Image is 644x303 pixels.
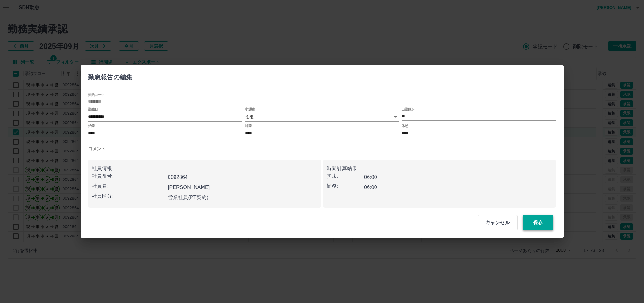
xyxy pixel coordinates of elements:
[364,174,377,180] b: 06:00
[402,107,415,111] label: 出勤区分
[245,107,255,111] label: 交通費
[327,182,364,190] p: 勤務:
[327,165,552,172] p: 時間計算結果
[92,182,165,190] p: 社員名:
[327,172,364,180] p: 拘束:
[92,172,165,180] p: 社員番号:
[168,185,210,190] b: [PERSON_NAME]
[245,112,399,122] div: 往復
[92,165,318,172] p: 社員情報
[364,185,377,190] b: 06:00
[523,215,553,230] button: 保存
[88,92,105,97] label: 契約コード
[245,123,252,128] label: 終業
[478,215,518,230] button: キャンセル
[88,107,98,111] label: 勤務日
[402,123,408,128] label: 休憩
[88,123,95,128] label: 始業
[168,195,208,200] b: 営業社員(PT契約)
[80,65,140,87] h2: 勤怠報告の編集
[168,174,188,180] b: 0092864
[92,192,165,200] p: 社員区分:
